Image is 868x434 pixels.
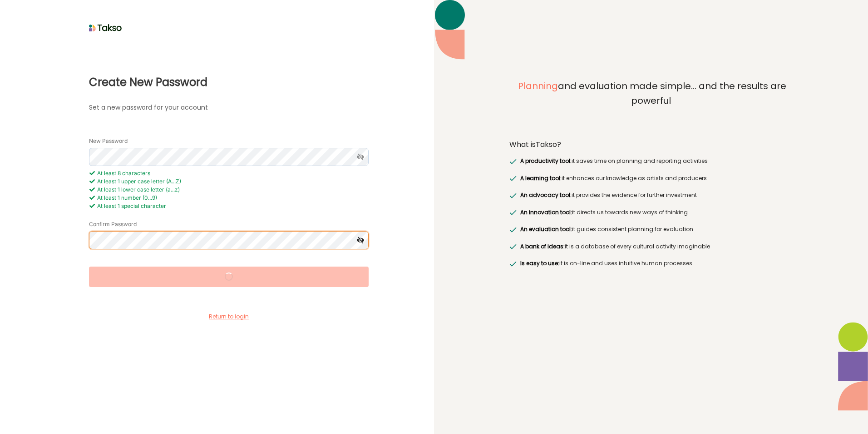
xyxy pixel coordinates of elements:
[518,80,558,92] span: Planning
[89,202,369,210] div: At least 1 special character
[89,177,369,186] div: At least 1 upper case letter (A...Z)
[518,225,693,234] label: it guides consistent planning for evaluation
[520,208,572,216] span: An innovation tool:
[89,169,369,177] div: At least 8 characters
[536,139,561,150] span: Takso?
[509,193,517,198] img: greenRight
[89,313,369,321] label: Return to login
[518,259,692,268] label: it is on-line and uses intuitive human processes
[89,74,418,91] label: Create New Password
[520,191,572,199] span: An advocacy tool:
[509,244,517,249] img: greenRight
[89,186,369,194] div: At least 1 lower case letter (a...z)
[520,174,562,182] span: A learning tool:
[89,103,418,112] label: Set a new password for your account
[89,194,369,202] div: At least 1 number (0...9)
[89,137,128,145] label: New Password
[518,156,707,166] label: it saves time on planning and reporting activities
[509,159,517,164] img: greenRight
[509,210,517,215] img: greenRight
[520,259,559,267] span: Is easy to use:
[518,191,696,200] label: it provides the evidence for further investment
[509,79,793,128] label: and evaluation made simple... and the results are powerful
[89,221,137,228] label: Confirm Password
[520,242,565,250] span: A bank of ideas:
[89,21,122,35] img: taksoLoginLogo
[509,261,517,267] img: greenRight
[518,242,710,251] label: it is a database of every cultural activity imaginable
[518,208,687,217] label: it directs us towards new ways of thinking
[520,225,572,233] span: An evaluation tool:
[518,174,706,183] label: it enhances our knowledge as artists and producers
[509,140,561,149] label: What is
[509,176,517,181] img: greenRight
[509,227,517,232] img: greenRight
[520,157,572,165] span: A productivity tool:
